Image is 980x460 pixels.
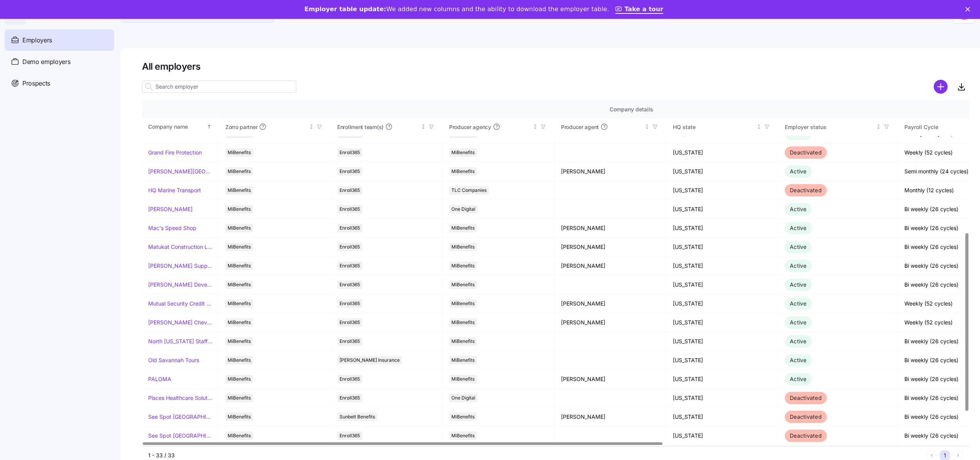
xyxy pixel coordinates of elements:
[228,337,251,346] span: MiBenefits
[790,395,822,401] span: Deactivated
[228,243,251,251] span: MiBenefits
[340,375,360,383] span: Enroll365
[790,262,807,269] span: Active
[228,299,251,308] span: MiBenefits
[148,149,202,156] a: Grand Fire Protection
[148,432,213,440] a: See Spot [GEOGRAPHIC_DATA]
[451,243,475,251] span: MiBenefits
[667,118,779,136] th: HQ stateNot sorted
[790,206,807,212] span: Active
[206,124,212,129] div: Sorted ascending
[421,124,426,129] div: Not sorted
[451,280,475,289] span: MiBenefits
[5,51,114,72] a: Demo employers
[790,376,807,382] span: Active
[451,224,475,232] span: MiBenefits
[148,123,205,131] div: Company name
[667,389,779,408] td: [US_STATE]
[451,394,475,402] span: One Digital
[790,187,822,193] span: Deactivated
[667,143,779,162] td: [US_STATE]
[451,356,475,364] span: MiBenefits
[148,224,196,232] a: Mac's Speed Shop
[340,243,360,251] span: Enroll365
[667,238,779,257] td: [US_STATE]
[667,162,779,181] td: [US_STATE]
[790,225,807,231] span: Active
[451,337,475,346] span: MiBenefits
[667,408,779,426] td: [US_STATE]
[340,356,400,364] span: [PERSON_NAME] Insurance
[340,280,360,289] span: Enroll365
[667,351,779,370] td: [US_STATE]
[22,57,71,67] span: Demo employers
[555,219,667,238] td: [PERSON_NAME]
[667,181,779,200] td: [US_STATE]
[451,205,475,213] span: One Digital
[451,413,475,421] span: MiBenefits
[667,313,779,332] td: [US_STATE]
[790,357,807,363] span: Active
[340,186,360,195] span: Enroll365
[790,168,807,175] span: Active
[228,356,251,364] span: MiBenefits
[561,123,599,131] span: Producer agent
[790,413,822,420] span: Deactivated
[228,394,251,402] span: MiBenefits
[965,7,973,12] div: Close
[451,167,475,176] span: MiBenefits
[148,262,213,270] a: [PERSON_NAME] Supply Company
[148,319,213,326] a: [PERSON_NAME] Chevrolet
[615,5,664,14] a: Take a tour
[22,35,52,45] span: Employers
[228,413,251,421] span: MiBenefits
[667,332,779,351] td: [US_STATE]
[667,370,779,389] td: [US_STATE]
[331,118,443,136] th: Enrollment team(s)Not sorted
[142,81,296,93] input: Search employer
[148,394,213,402] a: Pisces Healthcare Solutions
[673,123,755,131] div: HQ state
[644,124,650,129] div: Not sorted
[337,123,384,131] span: Enrollment team(s)
[148,337,213,345] a: North [US_STATE] Staffing
[148,186,201,194] a: HQ Marine Transport
[148,168,213,175] a: [PERSON_NAME][GEOGRAPHIC_DATA][DEMOGRAPHIC_DATA]
[228,167,251,176] span: MiBenefits
[555,257,667,275] td: [PERSON_NAME]
[228,431,251,440] span: MiBenefits
[790,243,807,250] span: Active
[340,337,360,346] span: Enroll365
[667,426,779,445] td: [US_STATE]
[532,124,538,129] div: Not sorted
[228,280,251,289] span: MiBenefits
[5,29,114,51] a: Employers
[555,294,667,313] td: [PERSON_NAME]
[555,118,667,136] th: Producer agentNot sorted
[451,375,475,383] span: MiBenefits
[225,123,257,131] span: Zorro partner
[340,224,360,232] span: Enroll365
[340,148,360,157] span: Enroll365
[667,257,779,275] td: [US_STATE]
[340,431,360,440] span: Enroll365
[667,219,779,238] td: [US_STATE]
[148,375,171,383] a: PALOMA
[785,123,874,131] div: Employer status
[790,300,807,307] span: Active
[451,148,475,157] span: MiBenefits
[228,186,251,195] span: MiBenefits
[555,408,667,426] td: [PERSON_NAME]
[555,370,667,389] td: [PERSON_NAME]
[667,275,779,294] td: [US_STATE]
[304,5,609,13] div: We added new columns and the ability to download the employer table.
[667,294,779,313] td: [US_STATE]
[148,243,213,251] a: Matukat Construction LLC
[790,149,822,156] span: Deactivated
[142,60,969,72] h1: All employers
[340,394,360,402] span: Enroll365
[228,205,251,213] span: MiBenefits
[449,123,491,131] span: Producer agency
[667,200,779,219] td: [US_STATE]
[228,262,251,270] span: MiBenefits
